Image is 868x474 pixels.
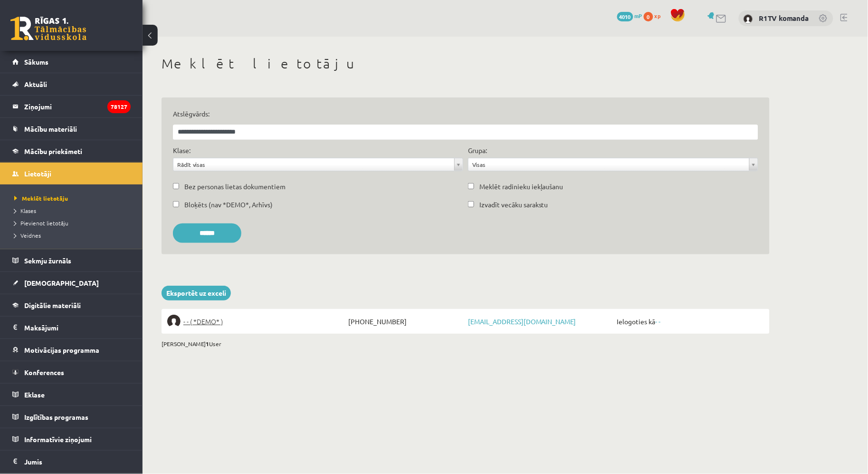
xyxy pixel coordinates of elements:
[177,158,450,171] span: Rādīt visas
[468,145,487,155] label: Grupa:
[24,125,77,133] span: Mācību materiāli
[184,200,273,210] label: Bloķēts (nav *DEMO*, Arhīvs)
[12,250,131,271] a: Sekmju žurnāls
[655,12,661,19] span: xp
[24,96,131,117] legend: Ziņojumi
[759,13,809,23] a: R1TV komanda
[656,317,661,326] a: - -
[346,315,466,328] span: [PHONE_NUMBER]
[12,163,131,184] a: Lietotāji
[24,435,92,444] span: Informatīvie ziņojumi
[173,145,191,155] label: Klase:
[12,384,131,406] a: Eklase
[24,279,99,287] span: [DEMOGRAPHIC_DATA]
[24,317,131,339] legend: Maksājumi
[14,194,133,203] a: Meklēt lietotāju
[12,428,131,450] a: Informatīvie ziņojumi
[167,315,181,328] img: - -
[173,158,463,171] a: Rādīt visas
[12,118,131,140] a: Mācību materiāli
[24,368,64,377] span: Konferences
[107,100,131,113] i: 78127
[12,317,131,339] a: Maksājumi
[468,317,576,326] a: [EMAIL_ADDRESS][DOMAIN_NAME]
[10,17,86,40] a: Rīgas 1. Tālmācības vidusskola
[12,96,131,117] a: Ziņojumi78127
[472,158,745,171] span: Visas
[162,286,231,300] a: Eksportēt uz exceli
[162,56,770,72] h1: Meklēt lietotāju
[24,390,45,399] span: Eklase
[12,451,131,473] a: Jumis
[183,315,223,328] span: - - ( *DEMO* )
[167,315,346,328] a: - - ( *DEMO* )
[24,346,99,354] span: Motivācijas programma
[12,339,131,361] a: Motivācijas programma
[14,231,133,240] a: Veidnes
[479,200,548,210] label: Izvadīt vecāku sarakstu
[644,12,653,21] span: 0
[12,140,131,162] a: Mācību priekšmeti
[14,219,133,227] a: Pievienot lietotāju
[14,232,41,239] span: Veidnes
[14,207,36,214] span: Klases
[615,315,764,328] span: Ielogoties kā
[644,12,666,19] a: 0 xp
[12,406,131,428] a: Izglītības programas
[24,58,48,66] span: Sākums
[14,219,68,227] span: Pievienot lietotāju
[12,272,131,294] a: [DEMOGRAPHIC_DATA]
[12,294,131,316] a: Digitālie materiāli
[617,12,642,19] a: 4010 mP
[14,206,133,215] a: Klases
[206,340,209,348] b: 1
[24,80,47,88] span: Aktuāli
[24,301,81,310] span: Digitālie materiāli
[12,73,131,95] a: Aktuāli
[24,169,51,178] span: Lietotāji
[12,361,131,383] a: Konferences
[468,158,758,171] a: Visas
[24,457,42,466] span: Jumis
[12,51,131,73] a: Sākums
[635,12,642,19] span: mP
[184,182,286,192] label: Bez personas lietas dokumentiem
[162,339,770,348] div: [PERSON_NAME] User
[173,109,758,119] label: Atslēgvārds:
[617,12,633,21] span: 4010
[479,182,563,192] label: Meklēt radinieku iekļaušanu
[24,256,71,265] span: Sekmju žurnāls
[14,194,68,202] span: Meklēt lietotāju
[24,413,88,421] span: Izglītības programas
[744,14,753,24] img: R1TV komanda
[24,147,82,155] span: Mācību priekšmeti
